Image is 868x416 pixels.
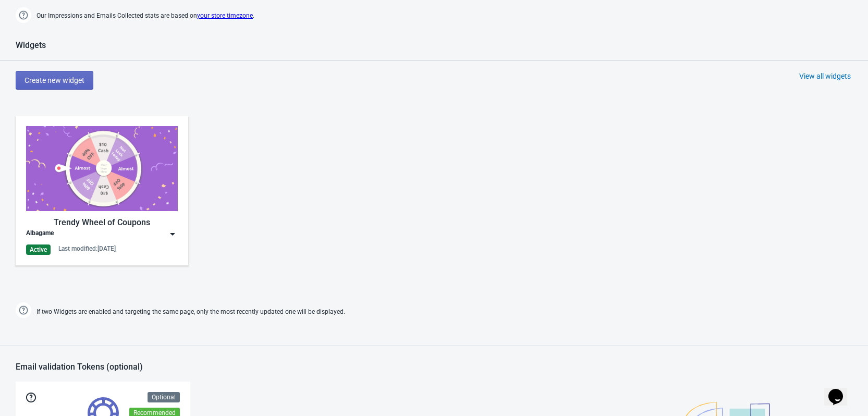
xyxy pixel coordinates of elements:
[16,302,31,318] img: help.png
[26,244,51,255] div: Active
[16,71,93,90] button: Create new widget
[25,76,84,84] span: Create new widget
[167,229,178,239] img: dropdown.png
[36,7,254,25] span: Our Impressions and Emails Collected stats are based on .
[16,7,31,23] img: help.png
[36,303,345,321] span: If two Widgets are enabled and targeting the same page, only the most recently updated one will b...
[26,126,178,211] img: trendy_game.png
[824,374,858,406] iframe: chat widget
[197,12,253,19] a: your store timezone
[58,244,116,253] div: Last modified: [DATE]
[26,229,54,239] div: Albagame
[799,71,851,81] div: View all widgets
[26,216,178,229] div: Trendy Wheel of Coupons
[148,392,180,402] div: Optional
